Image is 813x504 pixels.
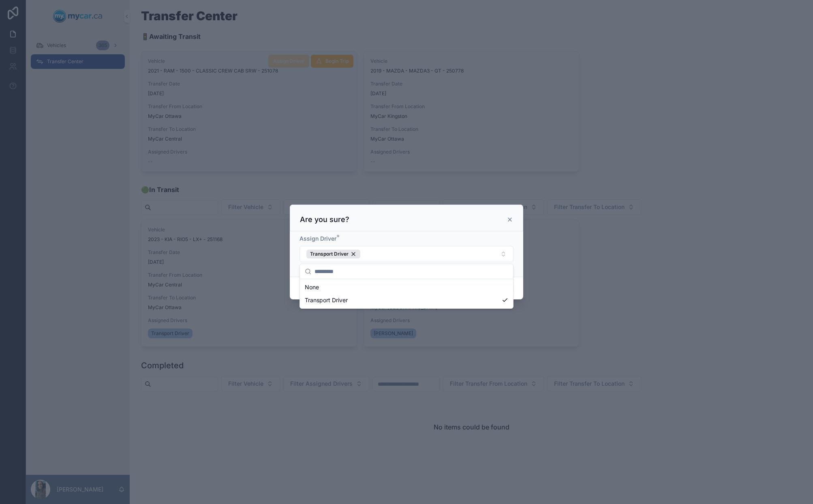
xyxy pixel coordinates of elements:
button: Select Button [300,246,513,262]
span: Transport Driver [305,296,348,304]
div: Suggestions [300,279,513,308]
span: Assign Driver [300,235,336,242]
div: None [302,281,511,294]
button: Unselect 88 [306,250,360,258]
span: Transport Driver [310,251,349,257]
h3: Are you sure? [300,215,349,224]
